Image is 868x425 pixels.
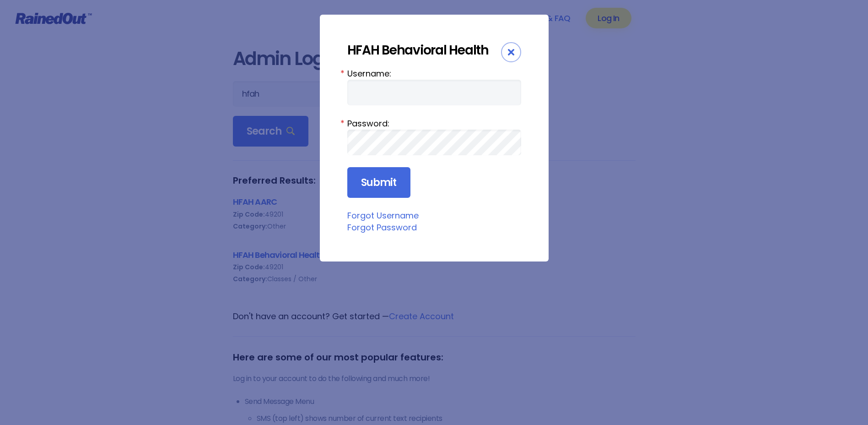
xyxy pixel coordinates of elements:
[347,42,501,58] div: HFAH Behavioral Health
[347,117,521,130] label: Password:
[347,67,521,80] label: Username:
[347,210,419,221] a: Forgot Username
[347,222,417,233] a: Forgot Password
[501,42,521,62] div: Close
[347,167,410,198] input: Submit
